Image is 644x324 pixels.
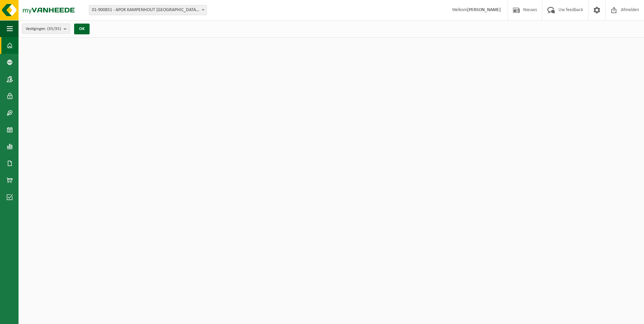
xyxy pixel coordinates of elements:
button: OK [74,24,90,34]
strong: [PERSON_NAME] [467,7,501,12]
span: 01-900851 - APOK KAMPENHOUT NV - KAMPENHOUT [89,5,206,15]
span: Vestigingen [26,24,61,34]
span: 01-900851 - APOK KAMPENHOUT NV - KAMPENHOUT [89,5,207,15]
count: (35/35) [47,27,61,31]
button: Vestigingen(35/35) [22,24,70,34]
